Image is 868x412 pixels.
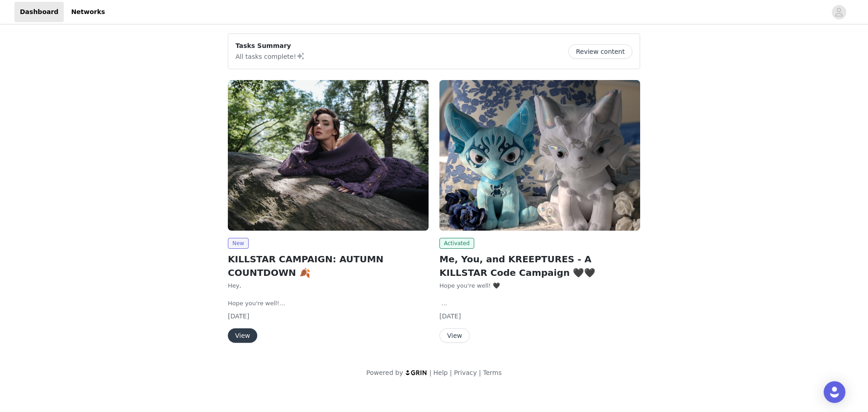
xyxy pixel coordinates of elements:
[568,44,632,59] button: Review content
[439,328,470,343] button: View
[454,369,477,376] a: Privacy
[483,369,501,376] a: Terms
[366,369,403,376] span: Powered by
[228,299,429,308] p: Hope you're well!
[14,2,64,22] a: Dashboard
[439,313,461,320] span: [DATE]
[439,332,470,339] a: View
[479,369,481,376] span: |
[429,369,432,376] span: |
[439,281,640,290] div: Hope you're well! 🖤
[439,238,474,249] span: Activated
[228,238,249,249] span: New
[228,332,257,339] a: View
[824,381,845,403] div: Open Intercom Messenger
[434,369,448,376] a: Help
[228,281,429,290] p: Hey,
[236,41,305,51] p: Tasks Summary
[66,2,110,22] a: Networks
[439,80,640,231] img: KILLSTAR - US
[405,369,428,375] img: logo
[439,252,640,279] h2: Me, You, and KREEPTURES - A KILLSTAR Code Campaign 🖤🖤
[450,369,452,376] span: |
[228,80,429,231] img: KILLSTAR - US
[228,252,429,279] h2: KILLSTAR CAMPAIGN: AUTUMN COUNTDOWN 🍂
[835,5,843,19] div: avatar
[228,328,257,343] button: View
[236,51,305,62] p: All tasks complete!
[228,313,249,320] span: [DATE]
